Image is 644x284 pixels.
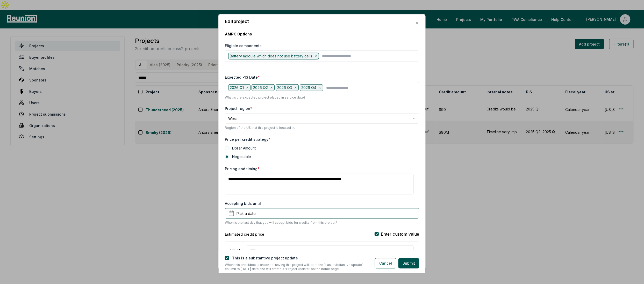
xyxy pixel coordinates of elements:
span: Pick a date [237,211,256,216]
label: Eligible components [225,43,262,48]
p: When is the last day that you will accept bids for credits from this project? [225,221,337,225]
h2: Edit project [225,19,249,24]
div: 2026 Q4 [300,84,323,91]
button: Submit [398,258,419,268]
label: Dollar Amount [232,145,256,151]
label: Expected PIS Date [225,74,260,80]
p: When this checkbox is checked, saving this project will reset the "Last substantive update" colum... [225,263,367,271]
div: 2026 Q3 [276,84,299,91]
p: Region of the US that this project is located in. [225,126,419,130]
div: Battery module which does not use battery cells [228,53,319,59]
label: AMPC Options [225,31,419,37]
label: Price per credit strategy [225,137,270,141]
h5: Estimated credit price [225,231,264,237]
div: 2026 Q1 [228,84,251,91]
label: Accepting bids until [225,201,261,206]
div: 2026 Q2 [252,84,275,91]
label: Pricing and timing [225,167,260,171]
button: Cancel [375,258,396,268]
p: What is the expected project placed in service date? [225,95,419,100]
label: Negotiable [232,154,251,159]
button: Pick a date [225,208,419,219]
label: Min ($) : [230,248,243,253]
span: Enter custom value [381,231,419,237]
label: This is a substantive project update [232,256,298,260]
label: Project region [225,106,252,111]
